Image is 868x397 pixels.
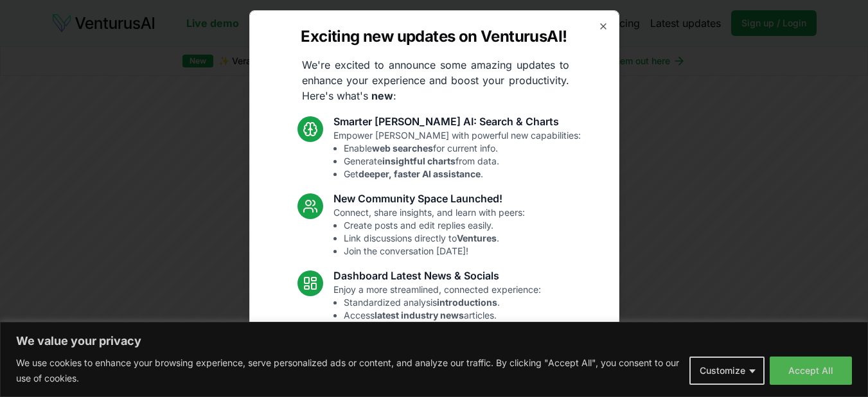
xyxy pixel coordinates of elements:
p: Enjoy a more streamlined, connected experience: [333,283,541,335]
li: Resolved [PERSON_NAME] chart loading issue. [344,373,543,386]
li: Link discussions directly to . [344,232,525,245]
strong: Ventures [457,233,497,243]
li: Standardized analysis . [344,296,541,309]
li: Access articles. [344,309,541,322]
p: Empower [PERSON_NAME] with powerful new capabilities: [333,129,581,181]
li: Create posts and edit replies easily. [344,219,525,232]
strong: deeper, faster AI assistance [359,168,481,179]
li: Get . [344,168,581,181]
li: Enable for current info. [344,142,581,155]
strong: latest industry news [375,310,464,321]
li: See topics. [344,322,541,335]
strong: web searches [372,143,433,154]
p: Connect, share insights, and learn with peers: [333,206,525,258]
h3: Fixes and UI Polish [333,345,543,360]
h3: Smarter [PERSON_NAME] AI: Search & Charts [333,114,581,129]
strong: introductions [437,297,497,308]
h3: New Community Space Launched! [333,191,525,206]
strong: insightful charts [382,155,456,166]
h3: Dashboard Latest News & Socials [333,268,541,283]
p: We're excited to announce some amazing updates to enhance your experience and boost your producti... [292,57,580,103]
li: Generate from data. [344,155,581,168]
strong: new [371,89,393,102]
strong: trending relevant social [360,322,464,333]
li: Join the conversation [DATE]! [344,245,525,258]
h2: Exciting new updates on VenturusAI! [301,26,567,47]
